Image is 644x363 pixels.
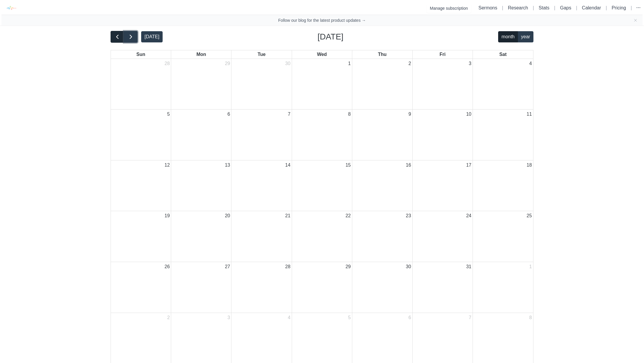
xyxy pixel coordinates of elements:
[508,5,528,10] a: Research
[615,334,637,356] iframe: Drift Widget Chat Controller
[226,110,231,119] a: October 6, 2025
[224,59,231,68] a: September 29, 2025
[465,262,473,271] a: October 31, 2025
[318,31,343,43] h2: [DATE]
[224,160,231,170] a: October 13, 2025
[166,110,171,119] a: October 5, 2025
[498,50,508,59] a: Saturday
[226,313,231,322] a: November 3, 2025
[405,262,412,271] a: October 30, 2025
[478,5,497,10] a: Sermons
[231,160,292,211] td: October 14, 2025
[344,262,352,271] a: October 29, 2025
[224,262,231,271] a: October 27, 2025
[111,109,171,160] td: October 5, 2025
[111,160,171,211] td: October 12, 2025
[287,110,292,119] a: October 7, 2025
[347,313,352,322] a: November 5, 2025
[412,211,473,262] td: October 24, 2025
[468,313,473,322] a: November 7, 2025
[498,31,518,43] button: month
[528,262,533,271] a: November 1, 2025
[552,4,558,11] li: |
[405,211,412,221] a: October 23, 2025
[407,313,412,322] a: November 6, 2025
[171,109,231,160] td: October 6, 2025
[141,31,163,43] button: [DATE]
[224,211,231,221] a: October 20, 2025
[473,160,533,211] td: October 18, 2025
[231,211,292,262] td: October 21, 2025
[465,110,473,119] a: October 10, 2025
[468,59,473,68] a: October 3, 2025
[407,59,412,68] a: October 2, 2025
[292,109,352,160] td: October 8, 2025
[292,160,352,211] td: October 15, 2025
[256,50,267,59] a: Tuesday
[574,4,580,11] li: |
[292,262,352,313] td: October 29, 2025
[352,211,412,262] td: October 23, 2025
[612,5,626,10] a: Pricing
[426,4,471,13] button: Manage subscription
[412,59,473,109] td: October 3, 2025
[500,4,505,11] li: |
[171,160,231,211] td: October 13, 2025
[518,31,533,43] button: year
[539,5,549,10] a: Stats
[352,109,412,160] td: October 9, 2025
[352,59,412,109] td: October 2, 2025
[344,211,352,221] a: October 22, 2025
[582,5,601,10] a: Calendar
[135,50,146,59] a: Sunday
[438,50,447,59] a: Friday
[163,160,171,170] a: October 12, 2025
[525,211,533,221] a: October 25, 2025
[278,17,366,23] a: Follow our blog for the latest product updates →
[528,59,533,68] a: October 4, 2025
[352,262,412,313] td: October 30, 2025
[284,211,292,221] a: October 21, 2025
[163,262,171,271] a: October 26, 2025
[124,31,138,43] button: Next month
[316,50,328,59] a: Wednesday
[111,262,171,313] td: October 26, 2025
[412,109,473,160] td: October 10, 2025
[473,211,533,262] td: October 25, 2025
[405,160,412,170] a: October 16, 2025
[473,109,533,160] td: October 11, 2025
[473,262,533,313] td: November 1, 2025
[111,211,171,262] td: October 19, 2025
[163,211,171,221] a: October 19, 2025
[4,1,18,15] img: logo
[530,4,536,11] li: |
[525,160,533,170] a: October 18, 2025
[111,31,124,43] button: Previous month
[628,4,634,11] li: |
[171,262,231,313] td: October 27, 2025
[111,59,171,109] td: September 28, 2025
[284,59,292,68] a: September 30, 2025
[347,59,352,68] a: October 1, 2025
[603,4,609,11] li: |
[377,50,388,59] a: Thursday
[465,211,473,221] a: October 24, 2025
[528,313,533,322] a: November 8, 2025
[284,160,292,170] a: October 14, 2025
[171,59,231,109] td: September 29, 2025
[195,50,207,59] a: Monday
[171,211,231,262] td: October 20, 2025
[163,59,171,68] a: September 28, 2025
[407,110,412,119] a: October 9, 2025
[166,313,171,322] a: November 2, 2025
[344,160,352,170] a: October 15, 2025
[560,5,571,10] a: Gaps
[284,262,292,271] a: October 28, 2025
[231,59,292,109] td: September 30, 2025
[287,313,292,322] a: November 4, 2025
[412,262,473,313] td: October 31, 2025
[525,110,533,119] a: October 11, 2025
[465,160,473,170] a: October 17, 2025
[412,160,473,211] td: October 17, 2025
[292,211,352,262] td: October 22, 2025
